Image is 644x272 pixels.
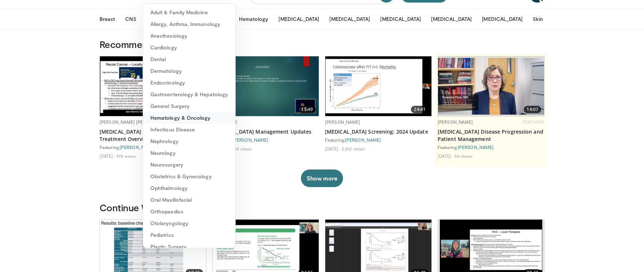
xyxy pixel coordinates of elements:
[143,112,235,124] a: Hematology & Oncology
[143,171,235,182] a: Obstetrics & Gynecology
[301,169,343,187] button: Show more
[345,137,381,142] a: [PERSON_NAME]
[143,65,235,77] a: Dermatology
[427,12,476,26] button: [MEDICAL_DATA]
[143,42,235,53] a: Cardiology
[143,100,235,112] a: General Surgery
[143,124,235,135] a: Infectious Disease
[143,229,235,241] a: Pediatrics
[143,194,235,206] a: Oral Maxillofacial
[143,135,235,147] a: Nephrology
[121,12,141,26] button: CNS
[100,56,206,116] img: f5d819c4-b4a6-4669-943d-399a0cb519e6.620x360_q85_upscale.jpg
[325,56,431,116] img: ac114b1b-ca58-43de-a309-898d644626b7.620x360_q85_upscale.jpg
[143,241,235,253] a: Plastic Surgery
[143,147,235,159] a: Neurology
[100,128,206,143] a: [MEDICAL_DATA] 101: Diagnosis and Treatment Overview
[143,53,235,65] a: Dental
[528,12,547,26] button: Skin
[143,89,235,100] a: Gastroenterology & Hepatology
[100,144,206,150] div: Featuring:
[458,145,494,150] a: [PERSON_NAME]
[438,56,544,116] a: 14:07
[235,12,273,26] button: Hematology
[213,56,319,116] a: 15:49
[438,58,544,115] img: d4c48d29-6d22-4e1c-a972-e335efe90c94.png.620x360_q85_upscale.png
[411,106,428,113] span: 24:41
[298,106,316,113] span: 15:49
[100,119,171,125] a: [PERSON_NAME] [PERSON_NAME]
[229,146,252,152] li: 1,039 views
[143,182,235,194] a: Ophthalmology
[212,137,319,143] div: Featuring:
[438,144,544,150] div: Featuring:
[232,137,268,142] a: [PERSON_NAME]
[438,153,453,159] li: [DATE]
[143,217,235,229] a: Otolaryngology
[143,206,235,217] a: Orthopaedics
[116,153,136,159] li: 978 views
[143,18,235,30] a: Allergy, Asthma, Immunology
[213,56,319,116] img: 8121a4fa-fc15-4415-b212-9043dbd65723.620x360_q85_upscale.jpg
[438,119,473,125] a: [PERSON_NAME]
[342,146,365,152] li: 2,812 views
[143,3,236,248] div: Specialties
[100,56,206,116] a: 18:54
[325,137,432,143] div: Featuring:
[454,153,472,159] li: 50 views
[325,128,432,135] a: [MEDICAL_DATA] Screening: 2024 Update
[142,12,157,26] button: GI
[523,119,544,124] span: FEATURED
[325,56,431,116] a: 24:41
[100,38,544,50] h3: Recommended for You
[95,12,119,26] button: Breast
[325,119,360,125] a: [PERSON_NAME]
[143,30,235,42] a: Anesthesiology
[478,12,527,26] button: [MEDICAL_DATA]
[274,12,323,26] button: [MEDICAL_DATA]
[524,106,541,113] span: 14:07
[143,159,235,171] a: Neurosurgery
[100,202,544,213] h3: Continue Watching
[100,153,115,159] li: [DATE]
[438,128,544,143] a: [MEDICAL_DATA] Disease Progression and Patient Management
[143,77,235,89] a: Endocrinology
[143,7,235,18] a: Adult & Family Medicine
[120,145,156,150] a: [PERSON_NAME]
[376,12,425,26] button: [MEDICAL_DATA]
[212,128,319,135] a: [MEDICAL_DATA] Management Updates
[325,12,374,26] button: [MEDICAL_DATA]
[325,146,341,152] li: [DATE]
